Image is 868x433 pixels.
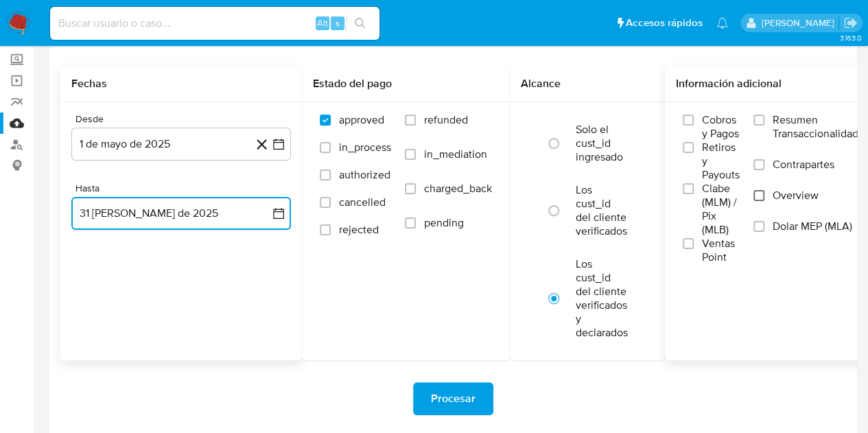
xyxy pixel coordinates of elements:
span: s [336,16,340,30]
a: Salir [843,16,858,30]
a: Notificaciones [716,17,728,29]
span: Accesos rápidos [626,16,703,30]
span: 3.163.0 [839,32,861,43]
p: loui.hernandezrodriguez@mercadolibre.com.mx [761,16,838,30]
input: Buscar usuario o caso... [50,14,379,32]
button: search-icon [346,14,374,33]
span: Alt [317,16,328,30]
